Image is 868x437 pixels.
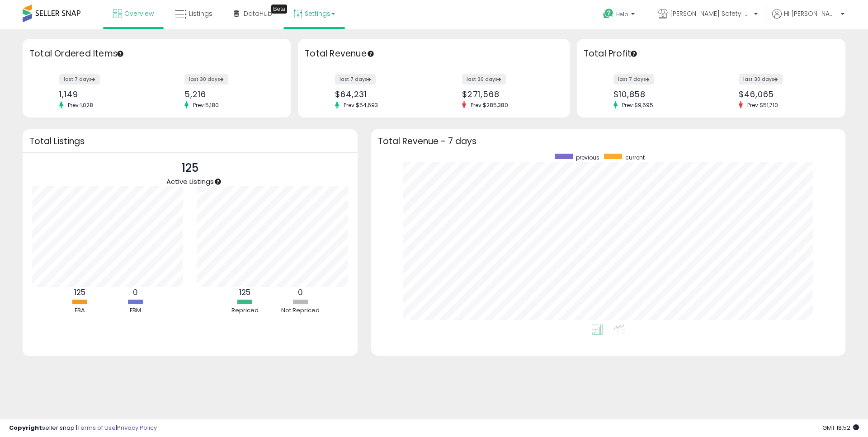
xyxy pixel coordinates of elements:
[133,287,138,298] b: 0
[271,5,287,14] div: Tooltip anchor
[29,138,351,145] h3: Total Listings
[184,89,275,99] div: 5,216
[298,287,303,298] b: 0
[166,160,214,177] p: 125
[335,74,376,85] label: last 7 days
[305,47,563,60] h3: Total Revenue
[189,9,212,18] span: Listings
[613,89,704,99] div: $10,858
[166,177,214,186] span: Active Listings
[52,306,107,315] div: FBA
[576,154,599,161] span: previous
[116,50,124,58] div: Tooltip anchor
[466,101,513,109] span: Prev: $285,380
[59,74,100,85] label: last 7 days
[124,9,154,18] span: Overview
[613,74,654,85] label: last 7 days
[596,1,644,29] a: Help
[339,101,382,109] span: Prev: $54,693
[743,101,783,109] span: Prev: $51,710
[214,178,222,186] div: Tooltip anchor
[74,287,85,298] b: 125
[625,154,645,161] span: current
[244,9,272,18] span: DataHub
[784,9,838,18] span: Hi [PERSON_NAME]
[584,47,839,60] h3: Total Profit
[670,9,751,18] span: [PERSON_NAME] Safety & Supply
[189,101,223,109] span: Prev: 5,180
[59,89,150,99] div: 1,149
[367,50,375,58] div: Tooltip anchor
[218,306,272,315] div: Repriced
[462,74,506,85] label: last 30 days
[29,47,284,60] h3: Total Ordered Items
[618,101,658,109] span: Prev: $9,695
[603,8,614,19] i: Get Help
[739,74,783,85] label: last 30 days
[462,89,554,99] div: $271,568
[108,306,162,315] div: FBM
[274,306,328,315] div: Not Repriced
[239,287,250,298] b: 125
[630,50,638,58] div: Tooltip anchor
[335,89,427,99] div: $64,231
[772,9,844,29] a: Hi [PERSON_NAME]
[184,74,228,85] label: last 30 days
[739,89,830,99] div: $46,065
[378,138,839,145] h3: Total Revenue - 7 days
[616,10,628,18] span: Help
[63,101,98,109] span: Prev: 1,028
